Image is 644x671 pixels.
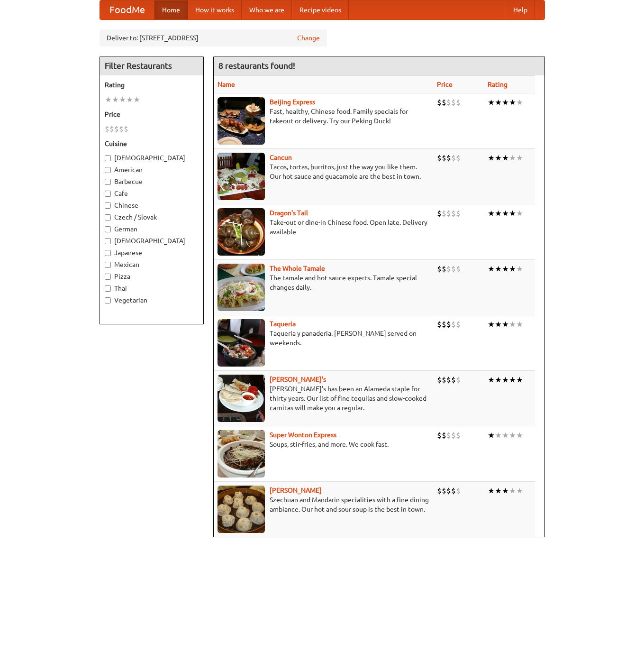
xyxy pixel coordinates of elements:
[105,295,199,305] label: Vegetarian
[105,191,111,197] input: Cafe
[292,0,349,19] a: Recipe videos
[502,375,509,385] li: ★
[509,319,516,330] li: ★
[112,94,119,105] li: ★
[495,264,502,274] li: ★
[502,97,509,108] li: ★
[105,201,199,210] label: Chinese
[516,153,523,163] li: ★
[218,208,265,256] img: dragon.jpg
[105,285,111,292] input: Thai
[105,250,111,256] input: Japanese
[105,110,199,119] h5: Price
[502,430,509,441] li: ★
[218,264,265,311] img: wholetamale.jpg
[105,94,112,105] li: ★
[100,0,154,19] a: FoodMe
[437,430,442,441] li: $
[105,139,199,148] h5: Cuisine
[105,212,199,222] label: Czech / Slovak
[495,375,502,385] li: ★
[446,97,451,108] li: $
[488,264,495,274] li: ★
[218,162,429,181] p: Tacos, tortas, burritos, just the way you like them. Our hot sauce and guacamole are the best in ...
[270,320,296,328] b: Taqueria
[509,430,516,441] li: ★
[437,264,442,274] li: $
[451,319,456,330] li: $
[451,430,456,441] li: $
[105,274,111,280] input: Pizza
[437,319,442,330] li: $
[105,80,199,90] h5: Rating
[446,153,451,163] li: $
[488,430,495,441] li: ★
[270,265,325,272] b: The Whole Tamale
[451,153,456,163] li: $
[488,208,495,219] li: ★
[105,124,109,134] li: $
[451,375,456,385] li: $
[105,179,111,185] input: Barbecue
[105,226,111,232] input: German
[516,264,523,274] li: ★
[105,202,111,209] input: Chinese
[451,208,456,219] li: $
[218,430,265,478] img: superwonton.jpg
[437,153,442,163] li: $
[442,375,446,385] li: $
[218,384,429,413] p: [PERSON_NAME]'s has been an Alameda staple for thirty years. Our list of fine tequilas and slow-c...
[218,61,295,70] ng-pluralize: 8 restaurants found!
[495,153,502,163] li: ★
[488,97,495,108] li: ★
[105,260,199,269] label: Mexican
[516,319,523,330] li: ★
[442,97,446,108] li: $
[495,319,502,330] li: ★
[105,189,199,198] label: Cafe
[509,97,516,108] li: ★
[446,430,451,441] li: $
[270,98,315,106] a: Beijing Express
[218,218,429,237] p: Take-out or dine-in Chinese food. Open late. Delivery available
[105,262,111,268] input: Mexican
[446,319,451,330] li: $
[509,486,516,496] li: ★
[105,236,199,246] label: [DEMOGRAPHIC_DATA]
[218,97,265,145] img: beijing.jpg
[105,153,199,163] label: [DEMOGRAPHIC_DATA]
[218,329,429,348] p: Taqueria y panaderia. [PERSON_NAME] served on weekends.
[446,486,451,496] li: $
[437,81,453,88] a: Price
[488,153,495,163] li: ★
[437,375,442,385] li: $
[516,375,523,385] li: ★
[270,154,292,161] a: Cancun
[105,155,111,161] input: [DEMOGRAPHIC_DATA]
[437,208,442,219] li: $
[133,94,140,105] li: ★
[451,97,456,108] li: $
[270,431,336,439] b: Super Wonton Express
[242,0,292,19] a: Who we are
[437,97,442,108] li: $
[114,124,119,134] li: $
[270,487,322,494] a: [PERSON_NAME]
[119,94,126,105] li: ★
[154,0,188,19] a: Home
[188,0,242,19] a: How it works
[218,81,235,88] a: Name
[437,486,442,496] li: $
[502,153,509,163] li: ★
[270,209,308,217] b: Dragon's Tail
[488,486,495,496] li: ★
[502,319,509,330] li: ★
[509,375,516,385] li: ★
[456,264,461,274] li: $
[100,29,327,46] div: Deliver to: [STREET_ADDRESS]
[488,81,508,88] a: Rating
[270,376,326,383] a: [PERSON_NAME]'s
